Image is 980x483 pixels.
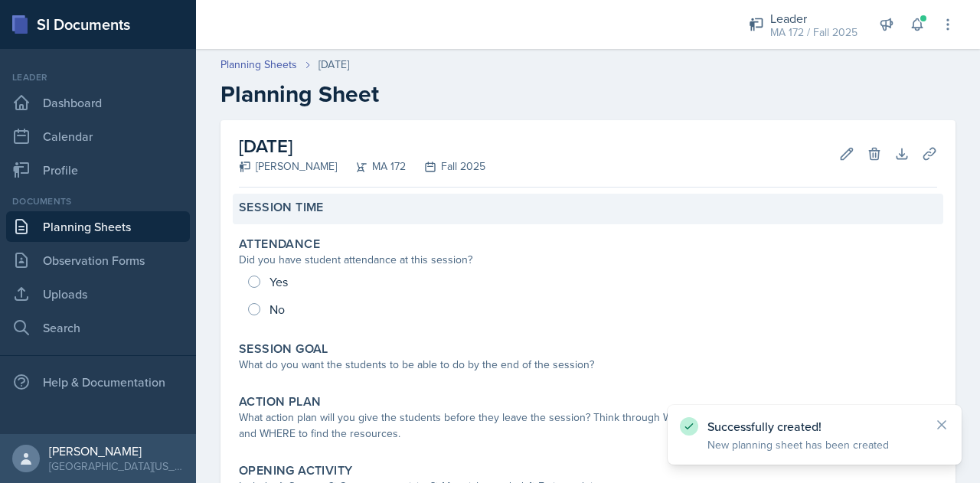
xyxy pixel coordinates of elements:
[220,57,297,73] a: Planning Sheets
[6,155,190,185] a: Profile
[239,132,485,160] h2: [DATE]
[318,57,349,73] div: [DATE]
[220,80,955,108] h2: Planning Sheet
[6,87,190,118] a: Dashboard
[337,158,406,175] div: MA 172
[239,200,324,215] label: Session Time
[239,410,937,442] div: What action plan will you give the students before they leave the session? Think through WHAT con...
[707,419,922,434] p: Successfully created!
[707,437,922,452] p: New planning sheet has been created
[239,463,352,478] label: Opening Activity
[239,357,937,373] div: What do you want the students to be able to do by the end of the session?
[49,443,184,459] div: [PERSON_NAME]
[6,194,190,208] div: Documents
[6,211,190,242] a: Planning Sheets
[770,24,857,41] div: MA 172 / Fall 2025
[406,158,485,175] div: Fall 2025
[239,237,320,252] label: Attendance
[239,394,321,410] label: Action Plan
[239,158,337,175] div: [PERSON_NAME]
[6,70,190,84] div: Leader
[239,252,937,268] div: Did you have student attendance at this session?
[6,245,190,276] a: Observation Forms
[6,312,190,343] a: Search
[770,9,857,28] div: Leader
[6,367,190,397] div: Help & Documentation
[6,279,190,309] a: Uploads
[49,459,184,474] div: [GEOGRAPHIC_DATA][US_STATE] in [GEOGRAPHIC_DATA]
[6,121,190,152] a: Calendar
[239,341,328,357] label: Session Goal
